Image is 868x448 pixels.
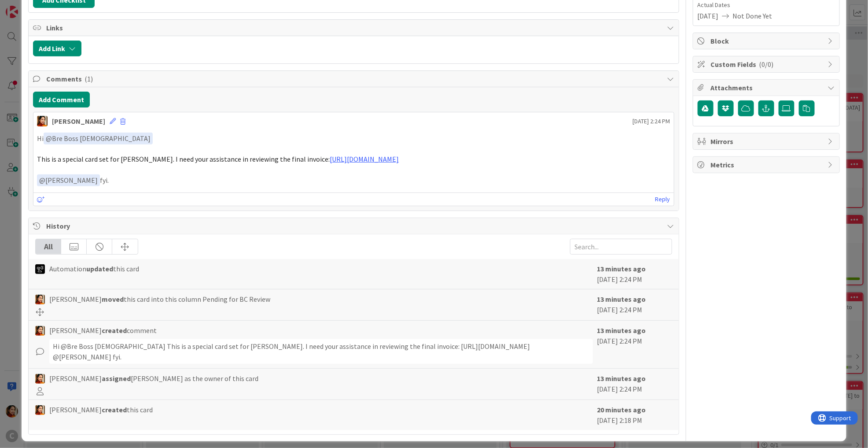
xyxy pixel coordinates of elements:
span: Not Done Yet [733,11,772,21]
p: fyi. [37,174,670,186]
img: PM [35,405,45,415]
span: ( 1 ) [85,74,93,83]
span: Mirrors [711,136,824,147]
b: 13 minutes ago [597,264,646,273]
span: Bre Boss [DEMOGRAPHIC_DATA] [46,134,151,143]
a: Reply [655,194,670,205]
span: @ [46,134,52,143]
button: Add Comment [33,92,90,107]
b: moved [102,295,124,304]
b: created [102,326,127,335]
b: 13 minutes ago [597,295,646,304]
p: Hi [37,133,670,144]
span: Links [46,22,662,33]
span: Metrics [711,159,824,170]
b: assigned [102,374,131,383]
span: Actual Dates [698,0,835,10]
div: [DATE] 2:24 PM [597,294,672,316]
input: Search... [570,239,672,255]
div: All [36,239,61,254]
span: Support [18,1,40,12]
span: This is a special card set for [PERSON_NAME]. I need your assistance in reviewing the final invoice: [37,155,330,163]
span: [DATE] [698,11,719,21]
span: ( 0/0 ) [759,60,774,69]
div: [DATE] 2:24 PM [597,373,672,395]
span: Block [711,36,824,46]
span: [PERSON_NAME] this card into this column Pending for BC Review [49,294,270,304]
img: PM [35,326,45,336]
img: PM [37,116,48,126]
div: [DATE] 2:24 PM [597,325,672,364]
b: updated [86,264,113,273]
span: [PERSON_NAME] [PERSON_NAME] as the owner of this card [49,373,258,384]
span: [PERSON_NAME] this card [49,404,153,415]
span: @ [39,176,45,185]
img: PM [35,295,45,304]
span: [DATE] 2:24 PM [633,117,670,126]
b: created [102,405,127,414]
img: PM [35,374,45,384]
b: 20 minutes ago [597,405,646,414]
span: Attachments [711,82,824,93]
div: [PERSON_NAME] [52,116,105,126]
b: 13 minutes ago [597,374,646,383]
button: Add Link [33,41,81,56]
span: Custom Fields [711,59,824,70]
div: [DATE] 2:24 PM [597,263,672,285]
span: [PERSON_NAME] [39,176,98,185]
div: Hi ﻿@Bre Boss [DEMOGRAPHIC_DATA]﻿ This is a special card set for [PERSON_NAME]. I need your assis... [49,339,593,364]
span: [PERSON_NAME] comment [49,325,157,336]
span: Automation this card [49,263,139,274]
div: [DATE] 2:18 PM [597,404,672,426]
a: [URL][DOMAIN_NAME] [330,155,399,163]
span: History [46,221,662,231]
span: Comments [46,74,662,84]
b: 13 minutes ago [597,326,646,335]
